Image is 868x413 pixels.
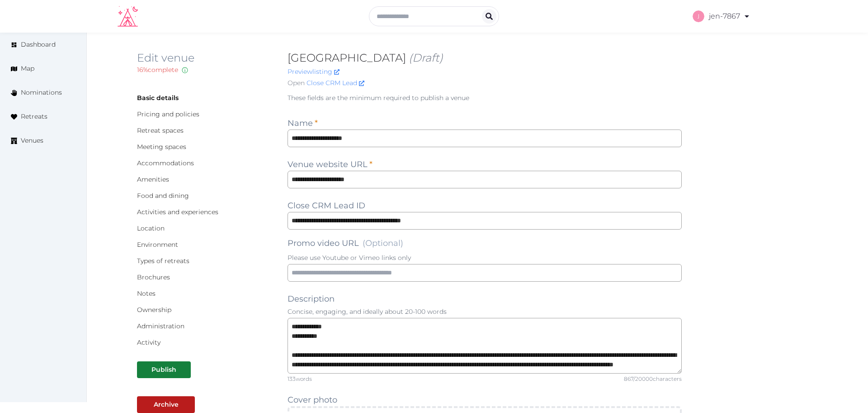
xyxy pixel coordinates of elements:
a: Types of retreats [137,257,189,265]
label: Name [288,117,318,130]
a: Food and dining [137,192,189,200]
a: Brochures [137,273,170,281]
span: 16 % complete [137,66,178,74]
a: Basic details [137,94,179,102]
div: 133 words [288,375,312,383]
button: Publish [137,361,191,378]
a: Accommodations [137,159,194,167]
span: Dashboard [21,40,56,49]
a: Previewlisting [288,67,340,76]
a: Activities and experiences [137,208,218,216]
h2: Edit venue [137,51,273,65]
a: Activity [137,338,160,346]
span: Retreats [21,112,47,121]
a: Environment [137,240,178,249]
span: Nominations [21,88,62,97]
a: Close CRM Lead [307,78,364,88]
label: Venue website URL [288,158,373,171]
a: Location [137,224,165,232]
label: Cover photo [288,394,337,406]
a: Notes [137,289,156,298]
a: Administration [137,322,184,330]
span: (Optional) [363,238,403,248]
label: Close CRM Lead ID [288,199,365,212]
div: Publish [151,365,176,375]
span: Open [288,78,305,88]
span: Venues [21,136,43,145]
a: Meeting spaces [137,143,186,151]
button: Archive [137,396,195,413]
a: Retreat spaces [137,126,184,134]
label: Promo video URL [288,237,403,250]
div: Archive [154,400,179,409]
h2: [GEOGRAPHIC_DATA] [288,51,682,65]
a: Amenities [137,175,169,183]
a: Pricing and policies [137,110,199,118]
a: Ownership [137,306,171,314]
span: (Draft) [409,51,443,64]
div: 867 / 20000 characters [624,375,682,383]
label: Description [288,293,335,305]
span: Map [21,64,34,73]
p: Please use Youtube or Vimeo links only [288,253,682,262]
a: jen-7867 [693,4,750,29]
p: These fields are the minimum required to publish a venue [288,93,682,102]
p: Concise, engaging, and ideally about 20-100 words [288,307,682,316]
